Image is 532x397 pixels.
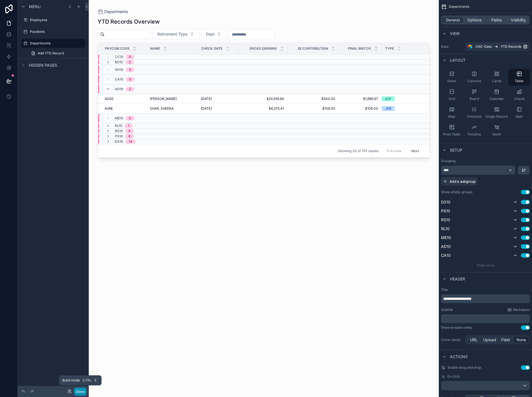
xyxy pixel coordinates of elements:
[450,179,475,184] span: Add a subgroup
[450,147,462,153] span: Setup
[441,217,450,223] span: RS10
[441,314,530,323] div: scrollable content
[441,87,462,103] button: Grid
[201,46,222,51] span: Check Date
[486,69,507,86] button: Cards
[450,31,460,36] span: View
[128,124,129,128] div: 1
[30,41,82,46] label: Departments
[511,17,526,23] span: Visibility
[486,114,508,119] span: Single Record
[441,244,451,249] span: AD10
[450,354,468,360] span: Actions
[385,106,391,111] div: JRB
[291,97,335,101] a: $500.00
[150,46,160,51] span: Name
[382,106,423,111] a: JRB
[129,55,131,59] div: 0
[129,116,131,120] div: 0
[129,87,131,91] div: 2
[115,87,123,91] span: AD10
[115,77,123,82] span: CA10
[129,139,132,144] div: 14
[128,134,131,139] div: 6
[450,57,466,63] span: Layout
[465,42,530,51] a: CAC-DataYTD Records
[470,337,478,343] span: URL
[115,67,123,72] span: GH10
[348,46,371,51] span: Final Match
[463,69,485,86] button: Columns
[105,97,113,101] span: A0Q5
[150,97,194,101] a: [PERSON_NAME]
[242,106,284,111] a: $6,375.41
[441,308,453,312] label: Subtitle
[441,190,472,194] label: Show empty groups
[201,29,226,39] button: Select Button
[150,106,194,111] a: SHAR, SHEERA
[463,122,485,139] button: Timeline
[507,308,530,312] a: Markdown
[21,16,85,24] a: Employees
[490,97,504,101] span: Calendar
[508,69,530,86] button: Table
[441,288,530,292] label: Title
[385,46,394,51] span: Type
[501,44,521,49] span: YTD Records
[115,124,122,128] span: RL10
[441,325,472,330] div: Show breadcrumbs
[467,17,482,23] span: Options
[93,378,98,383] span: E
[30,29,84,34] label: Paydates
[441,226,450,232] span: RL10
[441,44,463,49] label: Data
[486,87,507,103] button: Calendar
[513,308,530,312] span: Markdown
[516,114,523,119] span: Split
[201,106,212,111] span: [DATE]
[492,79,501,83] span: Cards
[242,97,284,101] a: $20,616.64
[157,31,188,37] span: Retirement Type
[475,44,492,49] span: CAC-Data
[105,106,143,111] a: A08E
[443,132,460,137] span: Pivot Table
[448,114,455,119] span: Map
[516,337,526,343] span: None
[201,97,212,101] span: [DATE]
[129,67,131,72] div: 0
[104,9,128,14] span: Departments
[441,159,455,163] label: Grouping
[441,235,451,240] span: ME10
[298,46,328,51] span: EE Contribution
[450,276,465,282] span: Header
[115,116,123,120] span: ME10
[467,132,481,137] span: Timeline
[291,106,335,111] a: $106.00
[463,87,485,103] button: Board
[449,4,469,9] span: Departments
[467,79,481,83] span: Columns
[483,337,496,343] span: Upload
[508,104,530,121] button: Split
[486,104,507,121] button: Single Record
[447,79,456,83] span: Rows
[468,44,472,49] img: Airtable Logo
[128,129,130,133] div: 5
[449,97,455,101] span: Grid
[105,106,113,111] span: A08E
[515,79,523,83] span: Table
[74,388,87,396] button: Done
[249,46,277,51] span: Gross Earning
[441,177,477,185] button: Add a subgroup
[407,147,423,155] button: Next
[21,27,85,36] a: Paydates
[342,97,378,101] a: $1,666.67
[463,104,485,121] button: Checklist
[105,46,130,51] span: Paycom code
[29,4,40,9] span: Menu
